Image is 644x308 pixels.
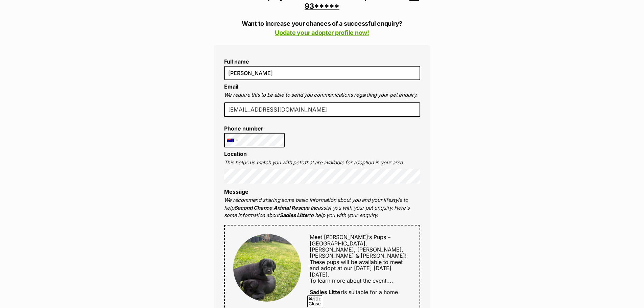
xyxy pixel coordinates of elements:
[224,58,420,65] label: Full name
[307,295,322,307] span: Close
[310,289,411,302] div: is suitable for a home with:
[224,125,285,132] label: Phone number
[224,91,420,99] p: We require this to be able to send you communications regarding your pet enquiry.
[224,159,420,167] p: This helps us match you with pets that are available for adoption in your area.
[224,66,420,80] input: E.g. Jimmy Chew
[214,19,430,37] p: Want to increase your chances of a successful enquiry?
[224,150,247,157] label: Location
[310,259,403,284] span: These pups will be available to meet and adopt at our [DATE] [DATE][DATE]. To learn more about th...
[224,133,240,147] div: Australia: +61
[234,205,318,211] strong: Second Chance Animal Rescue Inc
[310,234,407,259] span: Meet [PERSON_NAME]’s Pups – [GEOGRAPHIC_DATA], [PERSON_NAME], [PERSON_NAME], [PERSON_NAME] & [PER...
[224,196,420,219] p: We recommend sharing some basic information about you and your lifestyle to help assist you with ...
[224,83,238,90] label: Email
[224,188,248,195] label: Message
[280,212,309,218] strong: Sadies Litter
[310,289,343,295] strong: Sadies Litter
[275,29,369,36] a: Update your adopter profile now!
[233,234,301,302] img: Sadies Litter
